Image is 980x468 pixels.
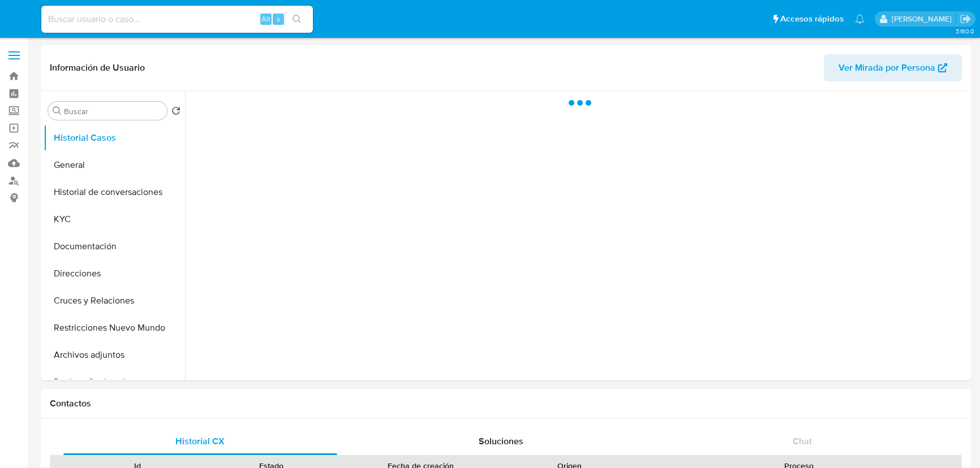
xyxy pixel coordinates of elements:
span: Alt [261,14,270,24]
button: Historial de conversaciones [44,179,185,206]
button: search-icon [285,11,308,27]
button: Buscar [53,106,62,115]
span: Chat [793,435,812,448]
button: Ver Mirada por Persona [824,54,962,81]
a: Notificaciones [855,14,865,24]
p: erika.juarez@mercadolibre.com.mx [892,14,956,24]
input: Buscar usuario o caso... [41,12,313,27]
button: Archivos adjuntos [44,341,185,369]
span: Ver Mirada por Persona [839,54,935,81]
button: Devices Geolocation [44,369,185,396]
button: Restricciones Nuevo Mundo [44,314,185,341]
button: General [44,151,185,179]
button: KYC [44,206,185,233]
button: Documentación [44,233,185,260]
button: Historial Casos [44,124,185,151]
span: Historial CX [175,435,225,448]
span: s [277,14,280,24]
span: Accesos rápidos [780,13,844,25]
span: Soluciones [479,435,523,448]
h1: Contactos [50,398,962,409]
button: Cruces y Relaciones [44,287,185,314]
button: Volver al orden por defecto [171,106,180,119]
a: Salir [960,13,972,25]
h1: Información de Usuario [50,62,145,73]
button: Direcciones [44,260,185,287]
input: Buscar [64,106,162,116]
